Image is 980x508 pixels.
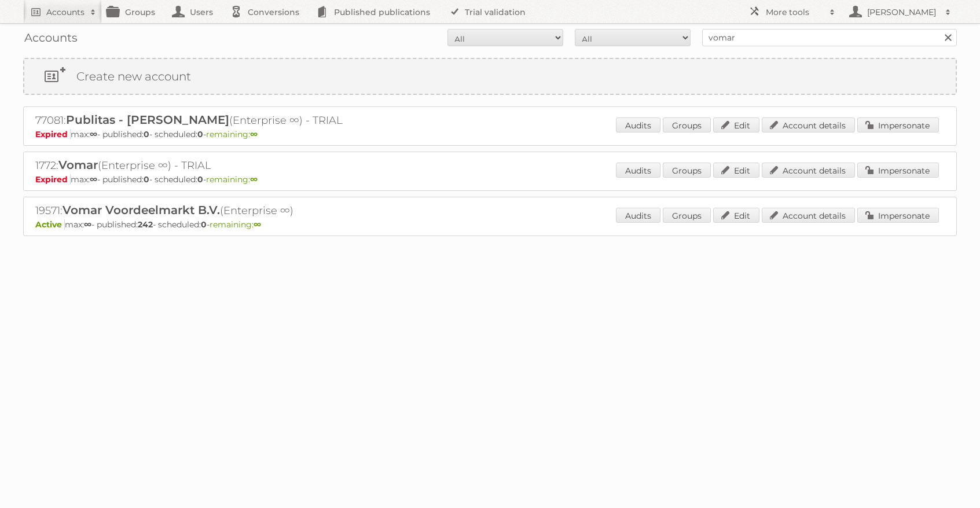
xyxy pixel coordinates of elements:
[762,117,855,132] a: Account details
[35,219,65,230] span: Active
[63,203,220,217] span: Vomar Voordeelmarkt B.V.
[35,113,441,128] h2: 77081: (Enterprise ∞) - TRIAL
[857,117,939,132] a: Impersonate
[713,208,759,223] a: Edit
[197,129,203,139] strong: 0
[663,117,711,132] a: Groups
[35,203,441,218] h2: 19571: (Enterprise ∞)
[144,174,149,185] strong: 0
[35,174,945,185] p: max: - published: - scheduled: -
[201,219,207,230] strong: 0
[616,117,660,132] a: Audits
[206,174,258,185] span: remaining:
[250,174,258,185] strong: ∞
[35,174,71,185] span: Expired
[35,129,71,139] span: Expired
[144,129,149,139] strong: 0
[138,219,153,230] strong: 242
[864,6,939,18] h2: [PERSON_NAME]
[35,129,945,139] p: max: - published: - scheduled: -
[713,117,759,132] a: Edit
[857,208,939,223] a: Impersonate
[762,208,855,223] a: Account details
[24,59,956,94] a: Create new account
[46,6,85,18] h2: Accounts
[250,129,258,139] strong: ∞
[206,129,258,139] span: remaining:
[66,113,229,127] span: Publitas - [PERSON_NAME]
[84,219,91,230] strong: ∞
[58,158,98,172] span: Vomar
[766,6,824,18] h2: More tools
[90,129,97,139] strong: ∞
[857,163,939,178] a: Impersonate
[197,174,203,185] strong: 0
[616,163,660,178] a: Audits
[210,219,261,230] span: remaining:
[35,158,441,173] h2: 1772: (Enterprise ∞) - TRIAL
[663,208,711,223] a: Groups
[663,163,711,178] a: Groups
[35,219,945,230] p: max: - published: - scheduled: -
[616,208,660,223] a: Audits
[254,219,261,230] strong: ∞
[713,163,759,178] a: Edit
[90,174,97,185] strong: ∞
[762,163,855,178] a: Account details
